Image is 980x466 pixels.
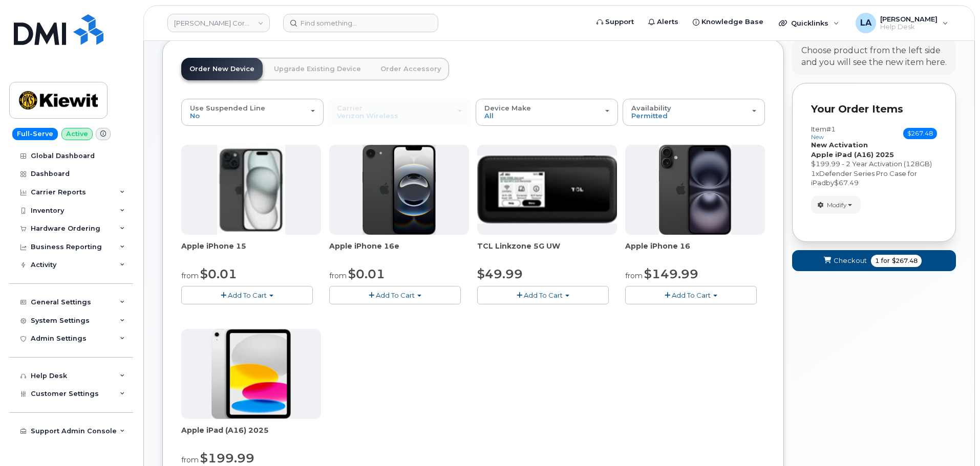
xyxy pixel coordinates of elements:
span: $267.48 [892,256,918,265]
span: Add To Cart [672,291,711,299]
div: Lanette Aparicio [848,13,955,33]
span: $199.99 [200,451,254,465]
span: $149.99 [644,267,698,281]
button: Availability Permitted [623,99,765,125]
a: Support [589,12,641,32]
p: Your Order Items [811,102,937,117]
span: Alerts [657,17,678,27]
span: Defender Series Pro Case for iPad [811,169,917,187]
img: iphone15.jpg [217,145,285,235]
a: Order Accessory [372,58,449,80]
small: from [181,271,199,280]
span: Modify [827,201,847,210]
img: iphone_16_plus.png [659,145,731,235]
span: Checkout [834,256,867,265]
strong: New Activation [811,141,868,149]
span: #1 [826,125,836,133]
span: Help Desk [880,23,938,31]
span: Device Make [484,104,531,112]
button: Add To Cart [625,286,757,304]
button: Device Make All [476,99,618,125]
a: Knowledge Base [686,12,771,32]
div: Choose product from the left side and you will see the new item here. [801,45,947,69]
h3: Item [811,125,836,140]
img: iphone16e.png [363,145,436,235]
div: $199.99 - 2 Year Activation (128GB) [811,159,937,169]
img: linkzone5g.png [477,156,617,223]
a: Kiewit Corporation [167,14,270,32]
span: Add To Cart [228,291,267,299]
button: Add To Cart [477,286,609,304]
button: Checkout 1 for $267.48 [792,250,956,271]
small: new [811,134,824,141]
button: Use Suspended Line No [181,99,324,125]
span: All [484,112,494,120]
button: Modify [811,196,861,214]
div: x by [811,169,937,188]
span: Availability [631,104,671,112]
img: ipad_11.png [211,329,291,419]
div: TCL Linkzone 5G UW [477,241,617,261]
span: LA [860,17,871,29]
small: from [329,271,347,280]
span: $49.99 [477,267,523,281]
span: $267.48 [903,128,937,139]
div: Apple iPhone 16e [329,241,469,261]
span: 1 [875,256,879,265]
button: Add To Cart [329,286,461,304]
span: Quicklinks [791,19,828,27]
button: Add To Cart [181,286,313,304]
span: for [879,256,892,265]
span: Add To Cart [376,291,415,299]
span: $0.01 [200,267,237,281]
strong: Apple iPad (A16) 2025 [811,150,894,159]
div: Quicklinks [772,13,846,33]
span: Knowledge Base [701,17,763,27]
span: Permitted [631,112,668,120]
a: Upgrade Existing Device [266,58,369,80]
a: Order New Device [181,58,263,80]
div: Apple iPhone 16 [625,241,765,261]
span: [PERSON_NAME] [880,15,938,23]
iframe: Messenger Launcher [935,421,972,458]
small: from [181,455,199,464]
span: Add To Cart [524,291,563,299]
span: No [190,112,200,120]
span: $67.49 [834,179,859,187]
span: 1 [811,169,816,177]
span: Support [605,17,634,27]
a: Alerts [641,12,686,32]
input: Find something... [283,14,438,32]
div: Apple iPad (A16) 2025 [181,425,321,446]
small: from [625,271,643,280]
span: Use Suspended Line [190,104,265,112]
div: Apple iPhone 15 [181,241,321,261]
span: $0.01 [348,267,385,281]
